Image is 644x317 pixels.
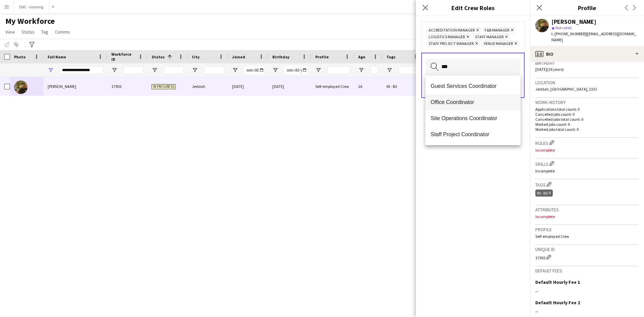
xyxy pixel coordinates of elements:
h3: Attributes [535,207,639,213]
h3: Location [535,80,639,86]
h3: Work history [535,99,639,105]
a: Status [19,28,37,36]
h3: Unique ID [535,246,639,252]
span: t. [PHONE_NUMBER] [551,31,586,36]
div: -- [535,308,639,314]
p: Cancelled jobs count: 0 [535,112,639,117]
p: Incomplete [535,168,639,173]
button: Open Filter Menu [48,67,54,73]
span: City [192,54,200,59]
span: Workforce ID [111,52,136,62]
span: View [5,29,15,35]
div: Bio [530,46,644,62]
a: Tag [39,28,51,36]
div: Jeddah [188,77,228,96]
div: [DATE] [268,77,311,96]
button: Open Filter Menu [386,67,392,73]
span: | [EMAIL_ADDRESS][DOMAIN_NAME] [551,31,636,42]
h3: Profile [535,226,639,232]
p: Applications total count: 0 [535,107,639,112]
h3: Roles [535,139,639,146]
input: Joined Filter Input [244,66,264,74]
span: Photo [14,54,25,59]
span: Comms [55,29,70,35]
div: -- [535,288,639,294]
div: [DATE] [228,77,268,96]
div: IN - B3 [382,77,423,96]
img: Abdulaziz Elsadat [14,81,28,94]
h3: Edit Crew Roles [416,3,530,12]
div: 17955 [107,77,148,96]
span: Jeddah, [GEOGRAPHIC_DATA], 2331 [535,87,597,92]
span: Profile [315,54,329,59]
button: Open Filter Menu [315,67,321,73]
p: Incomplete [535,214,639,219]
button: Open Filter Menu [232,67,238,73]
button: Open Filter Menu [152,67,158,73]
input: Age Filter Input [370,66,378,74]
h3: Default fees [535,268,639,274]
button: EWC - Gaming [14,0,49,13]
span: Staff Project Manager [429,41,474,47]
p: Cancelled jobs total count: 0 [535,117,639,122]
span: Status [152,54,165,59]
button: Open Filter Menu [192,67,198,73]
span: Status [21,29,35,35]
span: Staff Manager [475,35,503,40]
h3: Birthday [535,60,639,66]
div: 26 [354,77,382,96]
input: City Filter Input [204,66,224,74]
input: Profile Filter Input [327,66,350,74]
div: IN - B3 [535,190,553,197]
input: Full Name Filter Input [60,66,103,74]
span: Site Operations Coordinator [431,115,515,121]
app-action-btn: Advanced filters [28,41,36,49]
span: Full Name [48,54,66,59]
div: [PERSON_NAME] [551,19,596,25]
button: Open Filter Menu [111,67,117,73]
span: Joined [232,54,245,59]
span: Age [358,54,365,59]
div: Self-employed Crew [311,77,354,96]
span: Not rated [555,25,572,30]
span: Birthday [272,54,289,59]
span: Venue Manager [484,41,513,47]
p: Incomplete [535,148,639,153]
span: My Workforce [5,16,55,26]
span: Staff Project Coordinator [431,131,515,138]
p: Worked jobs count: 0 [535,122,639,127]
button: Open Filter Menu [272,67,278,73]
h3: Profile [530,3,644,12]
span: [DATE] (26 years) [535,67,564,72]
span: F&B Manager [485,28,509,33]
a: View [3,28,17,36]
button: Open Filter Menu [358,67,364,73]
h3: Tags [535,181,639,188]
input: Workforce ID Filter Input [123,66,144,74]
p: Worked jobs total count: 0 [535,127,639,132]
span: Office Coordinator [431,99,515,105]
span: Logistics Manager [429,35,465,40]
span: Guest Services Coordinator [431,83,515,89]
input: Status Filter Input [164,66,184,74]
span: Tag [41,29,48,35]
h3: Default Hourly Fee 2 [535,300,580,306]
a: Comms [52,28,73,36]
span: In progress [152,84,176,89]
span: Tags [386,54,395,59]
span: [PERSON_NAME] [48,84,76,89]
h3: Skills [535,160,639,167]
span: Accreditation Manager [429,28,475,33]
h3: Default Hourly Fee 1 [535,279,580,285]
input: Birthday Filter Input [284,66,307,74]
div: 17955 [535,254,639,260]
input: Tags Filter Input [398,66,419,74]
p: Self-employed Crew [535,234,639,239]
